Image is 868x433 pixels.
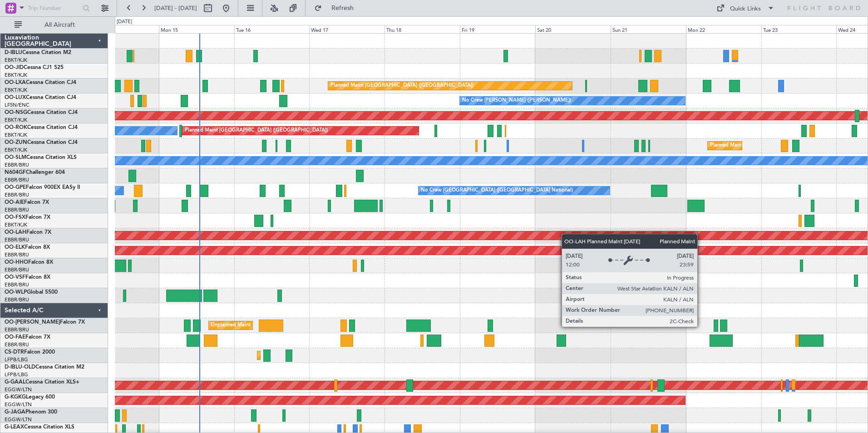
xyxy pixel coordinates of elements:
[5,155,26,160] span: OO-SLM
[5,281,29,288] a: EBBR/BRU
[5,200,49,205] a: OO-AIEFalcon 7X
[5,50,22,55] span: D-IBLU
[5,57,27,64] a: EBKT/KJK
[5,170,26,175] span: N604GF
[234,25,310,33] div: Tue 16
[5,125,27,130] span: OO-ROK
[5,251,29,258] a: EBBR/BRU
[5,177,29,183] a: EBBR/BRU
[310,1,365,15] button: Refresh
[5,379,25,385] span: G-GAAL
[5,65,24,70] span: OO-JID
[5,185,80,190] a: OO-GPEFalcon 900EX EASy II
[686,25,761,33] div: Mon 22
[421,184,573,197] div: No Crew [GEOGRAPHIC_DATA] ([GEOGRAPHIC_DATA] National)
[154,4,197,12] span: [DATE] - [DATE]
[460,25,535,33] div: Fri 19
[5,215,50,220] a: OO-FSXFalcon 7X
[5,65,64,70] a: OO-JIDCessna CJ1 525
[5,260,53,265] a: OO-HHOFalcon 8X
[761,25,837,33] div: Tue 23
[5,275,25,280] span: OO-VSF
[462,94,571,108] div: No Crew [PERSON_NAME] ([PERSON_NAME])
[84,25,159,33] div: Sun 14
[5,147,27,153] a: EBKT/KJK
[5,245,25,250] span: OO-ELK
[5,80,26,85] span: OO-LXA
[5,132,27,138] a: EBKT/KJK
[730,5,761,14] div: Quick Links
[5,95,76,100] a: OO-LUXCessna Citation CJ4
[5,185,26,190] span: OO-GPE
[5,275,50,280] a: OO-VSFFalcon 8X
[5,364,35,370] span: D-IBLU-OLD
[5,162,29,168] a: EBBR/BRU
[5,117,27,123] a: EBKT/KJK
[5,290,27,295] span: OO-WLP
[5,424,24,430] span: G-LEAX
[5,290,58,295] a: OO-WLPGlobal 5500
[185,124,328,138] div: Planned Maint [GEOGRAPHIC_DATA] ([GEOGRAPHIC_DATA])
[5,207,29,213] a: EBBR/BRU
[5,341,29,348] a: EBBR/BRU
[5,110,78,115] a: OO-NSGCessna Citation CJ4
[5,394,26,400] span: G-KGKG
[5,87,27,93] a: EBKT/KJK
[260,349,306,362] div: Planned Maint Sofia
[5,320,60,325] span: OO-[PERSON_NAME]
[10,18,99,32] button: All Aircraft
[5,110,27,115] span: OO-NSG
[710,139,816,153] div: Planned Maint Kortrijk-[GEOGRAPHIC_DATA]
[5,394,55,400] a: G-KGKGLegacy 600
[5,320,85,325] a: OO-[PERSON_NAME]Falcon 7X
[5,349,55,355] a: CS-DTRFalcon 2000
[5,296,29,303] a: EBBR/BRU
[5,364,84,370] a: D-IBLU-OLDCessna Citation M2
[28,1,80,15] input: Trip Number
[5,230,51,235] a: OO-LAHFalcon 7X
[5,371,28,378] a: LFPB/LBG
[159,25,234,33] div: Mon 15
[385,25,460,33] div: Thu 18
[5,140,27,145] span: OO-ZUN
[611,25,686,33] div: Sun 21
[5,72,27,79] a: EBKT/KJK
[5,102,30,108] a: LFSN/ENC
[5,80,76,85] a: OO-LXACessna Citation CJ4
[24,22,96,28] span: All Aircraft
[5,326,29,333] a: EBBR/BRU
[5,356,28,363] a: LFPB/LBG
[324,5,362,11] span: Refresh
[5,95,26,100] span: OO-LUX
[5,230,26,235] span: OO-LAH
[535,25,611,33] div: Sat 20
[117,18,132,26] div: [DATE]
[5,349,24,355] span: CS-DTR
[5,409,25,415] span: G-JAGA
[5,335,50,340] a: OO-FAEFalcon 7X
[5,236,29,243] a: EBBR/BRU
[5,335,25,340] span: OO-FAE
[5,170,65,175] a: N604GFChallenger 604
[5,50,71,55] a: D-IBLUCessna Citation M2
[5,266,29,273] a: EBBR/BRU
[5,125,78,130] a: OO-ROKCessna Citation CJ4
[5,409,57,415] a: G-JAGAPhenom 300
[5,221,27,228] a: EBKT/KJK
[5,386,32,393] a: EGGW/LTN
[5,192,29,198] a: EBBR/BRU
[5,215,25,220] span: OO-FSX
[309,25,385,33] div: Wed 17
[5,401,32,408] a: EGGW/LTN
[5,245,50,250] a: OO-ELKFalcon 8X
[330,79,473,93] div: Planned Maint [GEOGRAPHIC_DATA] ([GEOGRAPHIC_DATA])
[712,1,779,15] button: Quick Links
[5,416,32,423] a: EGGW/LTN
[5,140,78,145] a: OO-ZUNCessna Citation CJ4
[5,424,74,430] a: G-LEAXCessna Citation XLS
[5,260,28,265] span: OO-HHO
[5,200,24,205] span: OO-AIE
[211,319,382,332] div: Unplanned Maint [GEOGRAPHIC_DATA] ([GEOGRAPHIC_DATA] National)
[5,155,77,160] a: OO-SLMCessna Citation XLS
[5,379,79,385] a: G-GAALCessna Citation XLS+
